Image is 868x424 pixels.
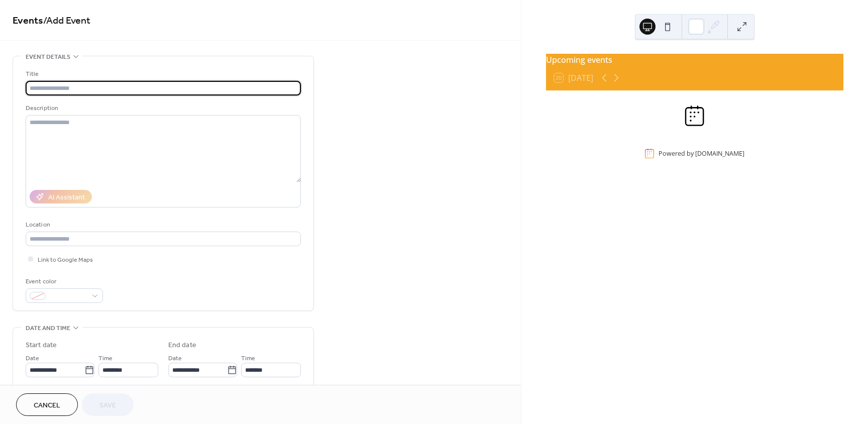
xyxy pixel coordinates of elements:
span: Event details [26,52,70,62]
div: Start date [26,340,57,351]
a: Events [13,11,43,31]
div: Title [26,69,299,79]
div: End date [168,340,196,351]
span: Link to Google Maps [38,255,93,265]
span: Time [241,353,255,364]
span: Date and time [26,323,70,334]
div: Event color [26,276,101,287]
span: Time [98,353,113,364]
a: [DOMAIN_NAME] [695,149,744,158]
button: Cancel [16,393,78,416]
div: Location [26,220,299,230]
span: / Add Event [43,11,90,31]
span: Cancel [34,400,60,411]
div: Upcoming events [546,54,843,66]
div: Powered by [659,149,744,158]
span: Date [26,353,39,364]
span: Date [168,353,182,364]
div: Description [26,103,299,114]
